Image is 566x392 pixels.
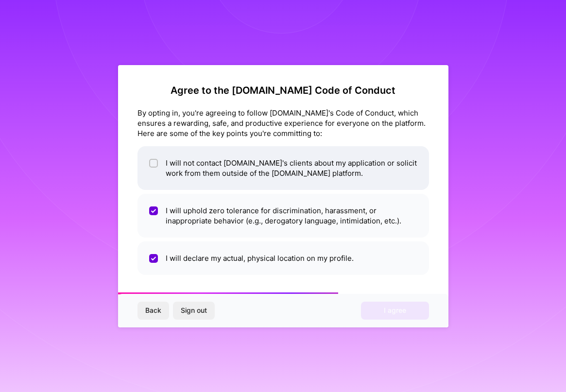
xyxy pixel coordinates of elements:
[145,306,161,315] span: Back
[137,85,429,96] h2: Agree to the [DOMAIN_NAME] Code of Conduct
[137,146,429,190] li: I will not contact [DOMAIN_NAME]'s clients about my application or solicit work from them outside...
[137,302,169,319] button: Back
[137,194,429,238] li: I will uphold zero tolerance for discrimination, harassment, or inappropriate behavior (e.g., der...
[181,306,207,315] span: Sign out
[137,108,429,138] div: By opting in, you're agreeing to follow [DOMAIN_NAME]'s Code of Conduct, which ensures a rewardin...
[173,302,215,319] button: Sign out
[137,241,429,275] li: I will declare my actual, physical location on my profile.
